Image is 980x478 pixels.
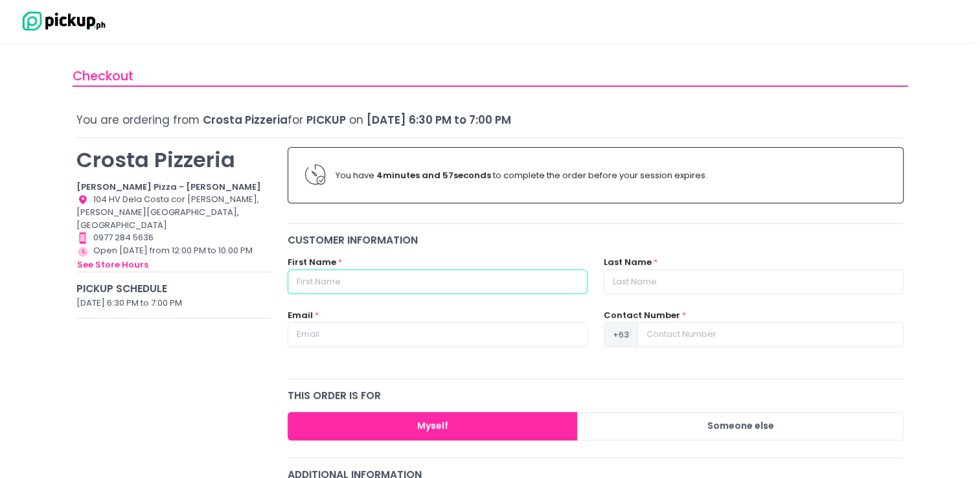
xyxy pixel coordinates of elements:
[288,269,587,294] input: First Name
[288,412,904,441] div: Large button group
[76,193,271,231] div: 104 HV Dela Costa cor [PERSON_NAME], [PERSON_NAME][GEOGRAPHIC_DATA], [GEOGRAPHIC_DATA]
[76,147,271,172] p: Crosta Pizzeria
[16,10,107,32] img: logo
[76,297,271,310] div: [DATE] 6:30 PM to 7:00 PM
[76,231,271,244] div: 0977 284 5636
[604,269,904,294] input: Last Name
[76,258,149,272] button: see store hours
[577,412,904,441] button: Someone else
[604,322,638,347] span: +63
[306,112,346,128] span: Pickup
[367,112,511,128] span: [DATE] 6:30 PM to 7:00 PM
[76,281,271,296] div: Pickup Schedule
[637,322,904,347] input: Contact Number
[288,309,313,322] label: Email
[76,244,271,271] div: Open [DATE] from 12:00 PM to 10:00 PM
[288,388,904,403] div: this order is for
[604,309,680,322] label: Contact Number
[76,181,261,193] b: [PERSON_NAME] Pizza - [PERSON_NAME]
[76,112,904,128] div: You are ordering from for on
[288,412,578,441] button: Myself
[604,256,652,269] label: Last Name
[203,112,288,128] span: Crosta Pizzeria
[288,256,336,269] label: First Name
[376,169,491,181] b: 4 minutes and 57 seconds
[73,67,908,87] div: Checkout
[336,169,886,182] div: You have to complete the order before your session expires.
[288,233,904,247] div: Customer Information
[288,322,587,347] input: Email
